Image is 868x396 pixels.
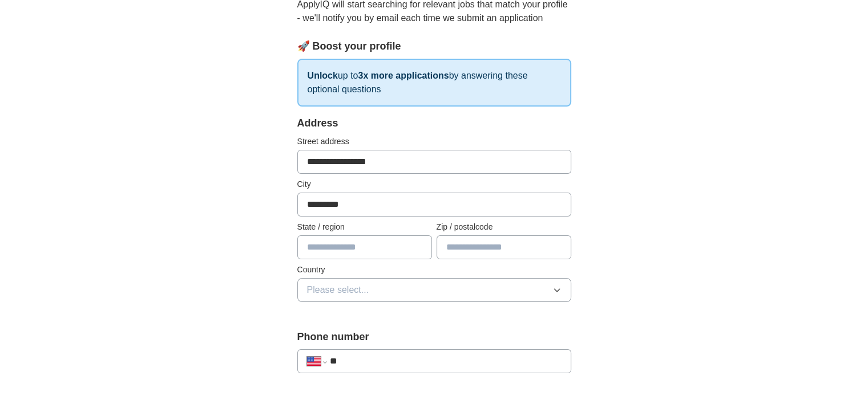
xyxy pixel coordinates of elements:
[437,221,571,233] label: Zip / postalcode
[297,59,571,107] p: up to by answering these optional questions
[297,221,432,233] label: State / region
[297,39,571,54] div: 🚀 Boost your profile
[297,116,571,131] div: Address
[307,283,369,297] span: Please select...
[297,136,571,148] label: Street address
[297,264,571,276] label: Country
[358,71,449,80] strong: 3x more applications
[308,71,338,80] strong: Unlock
[297,178,571,190] label: City
[297,278,571,302] button: Please select...
[297,329,571,345] label: Phone number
